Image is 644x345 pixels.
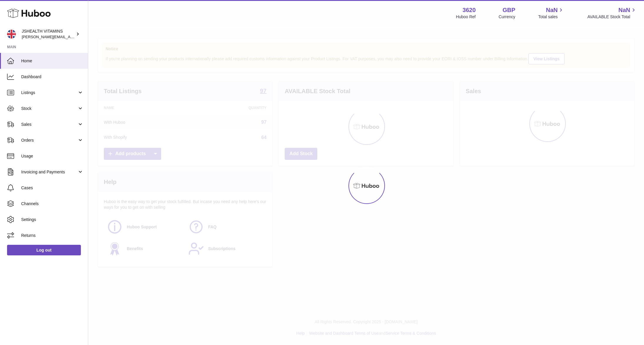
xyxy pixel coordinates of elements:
div: Huboo Ref [456,14,476,20]
span: Invoicing and Payments [21,169,77,175]
a: NaN AVAILABLE Stock Total [587,6,637,20]
span: NaN [546,6,558,14]
span: AVAILABLE Stock Total [587,14,637,20]
a: NaN Total sales [538,6,564,20]
div: Currency [499,14,515,20]
span: Sales [21,122,77,127]
a: Log out [7,245,81,255]
span: Usage [21,153,84,159]
strong: GBP [503,6,515,14]
span: NaN [618,6,630,14]
span: Cases [21,185,84,191]
span: Stock [21,106,77,111]
span: Listings [21,90,77,96]
span: Orders [21,138,77,143]
img: francesca@jshealthvitamins.com [7,30,16,38]
span: Settings [21,217,84,222]
span: [PERSON_NAME][EMAIL_ADDRESS][DOMAIN_NAME] [22,34,118,39]
span: Home [21,58,84,64]
span: Dashboard [21,74,84,80]
span: Returns [21,233,84,238]
div: JSHEALTH VITAMINS [22,29,75,40]
span: Total sales [538,14,564,20]
span: Channels [21,201,84,207]
strong: 3620 [463,6,476,14]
